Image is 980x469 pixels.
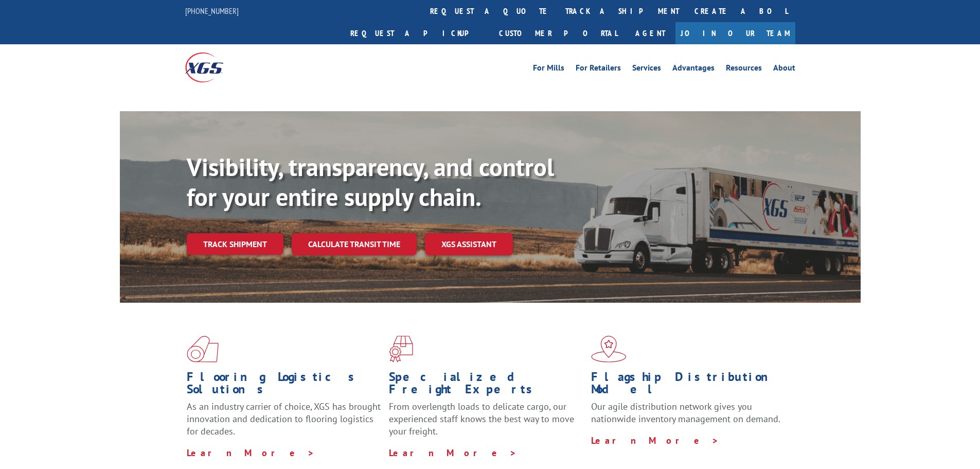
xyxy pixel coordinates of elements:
[591,435,719,446] a: Learn More >
[389,401,583,446] p: From overlength loads to delicate cargo, our experienced staff knows the best way to move your fr...
[187,401,381,437] span: As an industry carrier of choice, XGS has brought innovation and dedication to flooring logistics...
[591,401,780,425] span: Our agile distribution network gives you nationwide inventory management on demand.
[773,64,795,75] a: About
[625,22,675,44] a: Agent
[187,151,554,213] b: Visibility, transparency, and control for your entire supply chain.
[491,22,625,44] a: Customer Portal
[533,64,564,75] a: For Mills
[389,447,517,459] a: Learn More >
[632,64,661,75] a: Services
[187,371,381,401] h1: Flooring Logistics Solutions
[576,64,621,75] a: For Retailers
[425,233,513,255] a: XGS ASSISTANT
[185,6,239,16] a: [PHONE_NUMBER]
[187,336,219,362] img: xgs-icon-total-supply-chain-intelligence-red
[389,371,583,401] h1: Specialized Freight Experts
[343,22,491,44] a: Request a pickup
[591,371,786,401] h1: Flagship Distribution Model
[675,22,795,44] a: Join Our Team
[672,64,715,75] a: Advantages
[591,336,627,362] img: xgs-icon-flagship-distribution-model-red
[187,447,315,459] a: Learn More >
[292,233,417,255] a: Calculate transit time
[726,64,762,75] a: Resources
[187,233,283,255] a: Track shipment
[389,336,413,362] img: xgs-icon-focused-on-flooring-red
